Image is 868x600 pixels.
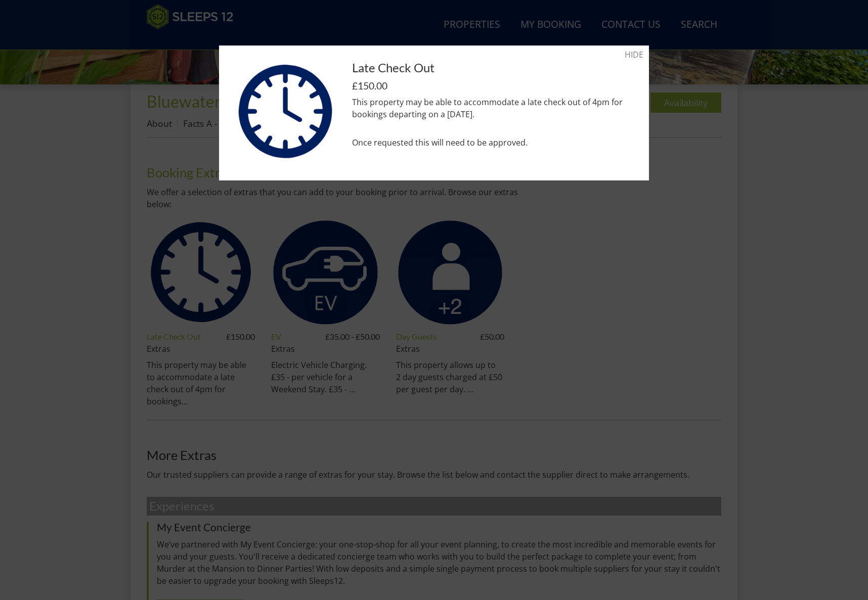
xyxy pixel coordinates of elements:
[352,136,633,149] p: Once requested this will need to be approved.
[352,61,633,74] h1: Late Check Out
[625,49,643,61] a: HIDE
[235,61,336,162] img: Late Check Out
[352,80,633,91] h2: £150.00
[352,96,633,120] p: This property may be able to accommodate a late check out of 4pm for bookings departing on a [DATE].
